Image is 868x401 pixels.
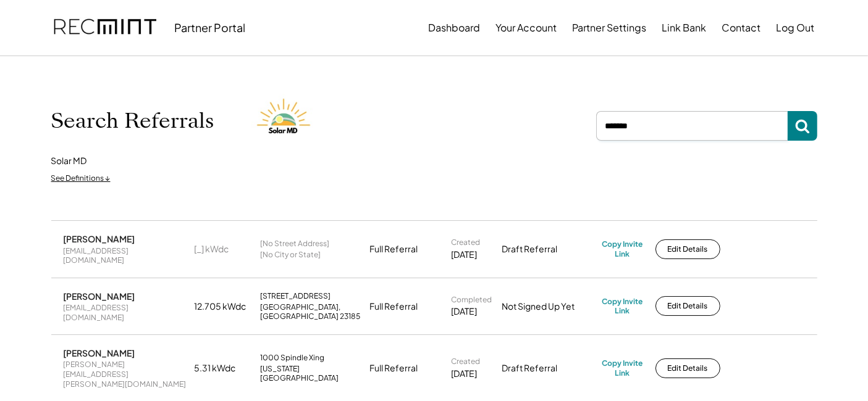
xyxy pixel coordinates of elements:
[195,243,253,255] div: [_] kWdc
[502,362,595,374] div: Draft Referral
[655,239,720,259] button: Edit Details
[51,108,214,134] h1: Search Referrals
[662,15,707,40] button: Link Bank
[722,15,761,40] button: Contact
[51,155,87,167] div: Solar MD
[602,358,643,378] div: Copy Invite Link
[64,360,187,389] div: [PERSON_NAME][EMAIL_ADDRESS][PERSON_NAME][DOMAIN_NAME]
[370,243,418,255] div: Full Referral
[64,246,187,265] div: [EMAIL_ADDRESS][DOMAIN_NAME]
[777,15,815,40] button: Log Out
[370,300,418,313] div: Full Referral
[64,347,135,358] div: [PERSON_NAME]
[602,239,643,258] div: Copy Invite Link
[452,357,481,366] div: Created
[452,368,478,380] div: [DATE]
[370,362,418,374] div: Full Referral
[261,291,331,301] div: [STREET_ADDRESS]
[261,364,363,383] div: [US_STATE][GEOGRAPHIC_DATA]
[602,297,643,316] div: Copy Invite Link
[429,15,481,40] button: Dashboard
[64,303,187,322] div: [EMAIL_ADDRESS][DOMAIN_NAME]
[261,302,363,321] div: [GEOGRAPHIC_DATA], [GEOGRAPHIC_DATA] 23185
[452,238,481,247] div: Created
[64,291,135,302] div: [PERSON_NAME]
[54,7,156,49] img: recmint-logotype%403x.png
[51,173,111,184] div: See Definitions ↓
[195,362,253,374] div: 5.31 kWdc
[655,296,720,316] button: Edit Details
[195,300,253,313] div: 12.705 kWdc
[452,249,478,261] div: [DATE]
[655,358,720,378] button: Edit Details
[261,250,321,260] div: [No City or State]
[452,295,492,305] div: Completed
[175,20,246,35] div: Partner Portal
[452,305,478,318] div: [DATE]
[261,353,325,363] div: 1000 Spindle Xing
[64,233,135,244] div: [PERSON_NAME]
[261,239,330,249] div: [No Street Address]
[573,15,647,40] button: Partner Settings
[496,15,557,40] button: Your Account
[251,87,319,155] img: Solar%20MD%20LOgo.png
[502,243,595,255] div: Draft Referral
[502,300,595,313] div: Not Signed Up Yet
